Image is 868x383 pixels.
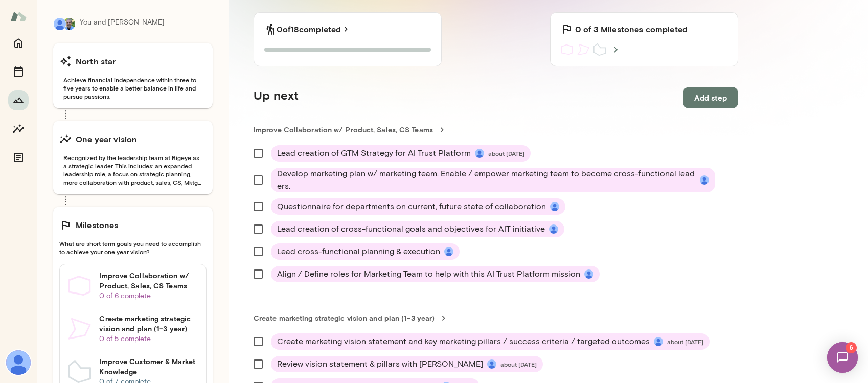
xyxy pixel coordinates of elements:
img: Jesse McCabe [584,269,593,279]
img: Jesse McCabe [487,359,496,369]
div: Align / Define roles for Marketing Team to help with this AI Trust Platform missionJesse McCabe [271,266,600,282]
button: Home [8,33,29,53]
p: You and [PERSON_NAME] [80,17,165,31]
h6: One year vision [76,133,137,145]
span: Align / Define roles for Marketing Team to help with this AI Trust Platform mission [277,268,580,280]
p: 0 of 5 complete [99,334,198,344]
h5: Up next [254,87,299,108]
div: Develop marketing plan w/ marketing team. Enable / empower marketing team to become cross-functio... [271,168,715,192]
img: Jesse McCabe [700,175,709,185]
button: Sessions [8,61,29,82]
a: Create marketing strategic vision and plan (1-3 year)0 of 5 complete [60,307,206,350]
span: about [DATE] [488,149,524,157]
h6: Improve Customer & Market Knowledge [99,356,198,377]
span: about [DATE] [500,360,537,368]
span: What are short term goals you need to accomplish to achieve your one year vision? [59,239,207,256]
button: Add step [683,87,738,108]
span: Create marketing vision statement and key marketing pillars / success criteria / targeted outcomes [277,335,650,348]
button: Growth Plan [8,90,29,110]
img: Jesse McCabe [444,247,453,256]
a: Create marketing strategic vision and plan (1-3 year) [254,313,738,323]
img: Jesse McCabe [475,149,484,158]
h6: Create marketing strategic vision and plan (1-3 year) [99,313,198,334]
img: Charles Silvestro [63,18,75,30]
img: Jesse McCabe [6,350,31,375]
div: Lead creation of GTM Strategy for AI Trust PlatformJesse McCabeabout [DATE] [271,145,531,162]
span: Lead cross-functional planning & execution [277,245,440,258]
h6: Milestones [76,219,119,231]
p: 0 of 6 complete [99,291,198,301]
div: Create marketing vision statement and key marketing pillars / success criteria / targeted outcome... [271,333,710,350]
h6: Improve Collaboration w/ Product, Sales, CS Teams [99,271,198,291]
div: Review vision statement & pillars with [PERSON_NAME]Jesse McCabeabout [DATE] [271,356,543,372]
span: Lead creation of cross-functional goals and objectives for AIT initiative [277,223,545,235]
button: North starAchieve financial independence within three to five years to enable a better balance in... [53,43,213,108]
div: Questionnaire for departments on current, future state of collaborationJesse McCabe [271,198,565,215]
img: Jesse McCabe [550,202,559,211]
button: Insights [8,119,29,139]
div: Lead cross-functional planning & executionJesse McCabe [271,243,460,260]
img: Jesse McCabe [549,224,558,234]
a: 0of18completed [277,23,351,35]
div: Lead creation of cross-functional goals and objectives for AIT initiativeJesse McCabe [271,221,564,237]
a: Improve Collaboration w/ Product, Sales, CS Teams [254,125,738,135]
img: Jesse McCabe [54,18,66,30]
span: Recognized by the leadership team at Bigeye as a strategic leader. This includes: an expanded lea... [59,153,207,186]
span: Questionnaire for departments on current, future state of collaboration [277,200,546,213]
span: Develop marketing plan w/ marketing team. Enable / empower marketing team to become cross-functio... [277,168,696,192]
button: One year visionRecognized by the leadership team at Bigeye as a strategic leader. This includes: ... [53,121,213,194]
span: Review vision statement & pillars with [PERSON_NAME] [277,358,483,370]
h6: 0 of 3 Milestones completed [575,23,688,35]
h6: North star [76,55,116,67]
img: Mento [10,7,27,26]
a: Improve Collaboration w/ Product, Sales, CS Teams0 of 6 complete [60,264,206,307]
img: Jesse McCabe [654,337,663,346]
button: Documents [8,147,29,168]
span: Achieve financial independence within three to five years to enable a better balance in life and ... [59,76,207,100]
span: Lead creation of GTM Strategy for AI Trust Platform [277,147,471,160]
span: about [DATE] [667,337,703,346]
